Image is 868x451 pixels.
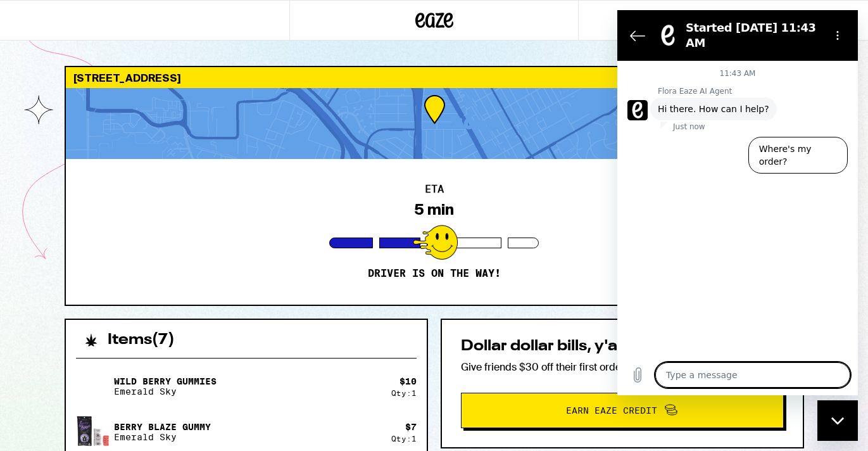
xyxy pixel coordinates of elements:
[114,386,217,397] p: Emerald Sky
[617,10,858,395] iframe: Messaging window
[114,376,217,386] p: Wild Berry Gummies
[399,376,417,386] div: $ 10
[76,416,111,448] img: Berry Blaze Gummy
[425,184,444,194] h2: ETA
[114,422,211,432] p: Berry Blaze Gummy
[391,389,417,397] div: Qty: 1
[414,201,454,219] div: 5 min
[461,339,784,354] h2: Dollar dollar bills, y'all
[368,267,501,280] p: Driver is on the way!
[76,369,111,404] img: Wild Berry Gummies
[817,400,858,441] iframe: Button to launch messaging window, conversation in progress
[114,432,211,442] p: Emerald Sky
[108,333,175,348] h2: Items ( 7 )
[391,435,417,443] div: Qty: 1
[461,360,784,374] p: Give friends $30 off their first order, get $40 credit for yourself!
[566,406,657,415] span: Earn Eaze Credit
[461,393,784,428] button: Earn Eaze Credit
[405,422,417,432] div: $ 7
[66,67,803,88] div: [STREET_ADDRESS]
